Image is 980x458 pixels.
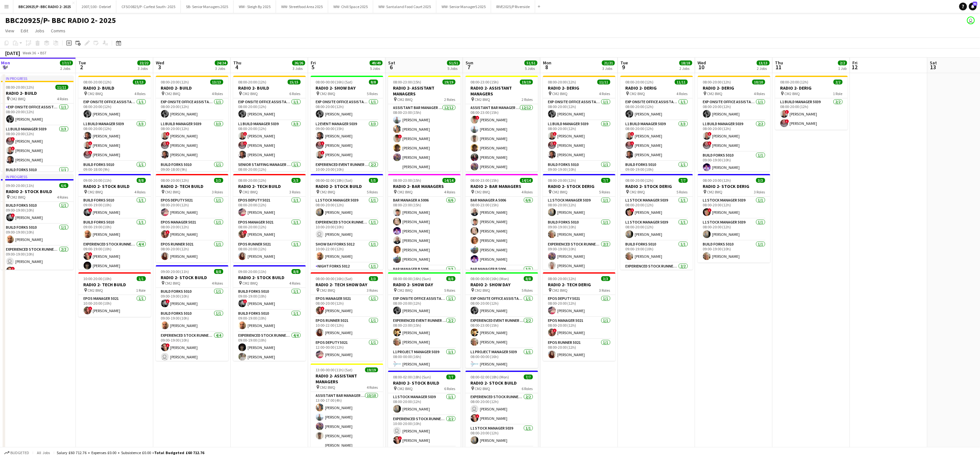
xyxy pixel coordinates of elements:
[161,178,189,183] span: 08:00-20:00 (12h)
[233,265,306,361] app-job-card: 09:00-20:00 (11h)8/8RADIO 2- STOCK BUILD CM2 8WQ4 RolesBuild Forks 50101/109:00-19:00 (10h)![PERS...
[234,0,276,13] button: WW - Sleigh By 2025
[1,76,74,81] div: In progress
[630,132,634,136] span: !
[156,241,228,263] app-card-role: EPOS Runner 50211/108:00-20:00 (12h)[PERSON_NAME]
[466,76,538,171] div: 08:00-23:00 (15h)19/19RADIO 2- ASSISTANT MANAGERS CM2 8WQ2 RolesAssistant Bar Manager 500612/1208...
[393,80,421,84] span: 08:00-23:00 (15h)
[88,208,92,212] span: !
[775,85,848,91] h3: RADIO 2- DERIG
[367,288,378,293] span: 3 Roles
[166,230,170,234] span: !
[698,98,770,120] app-card-role: Exp Onsite Office Assistant 50121/108:00-20:00 (12h)[PERSON_NAME]
[156,265,228,361] div: 09:00-20:00 (11h)8/8RADIO 2- STOCK BUILD CM2 8WQ4 RolesBuild Forks 50101/109:00-19:00 (10h)![PERS...
[88,288,103,293] span: CM2 8WQ
[543,282,616,288] h3: RADIO 2- TECH DERIG
[754,190,765,194] span: 3 Roles
[475,97,490,102] span: CM2 8WQ
[136,288,146,293] span: 1 Role
[398,288,413,293] span: CM2 8WQ
[11,213,15,217] span: !
[388,272,461,368] app-job-card: 08:00-00:00 (16h) (Sun)8/8RADIO 2- SHOW DAY CM2 8WQ5 RolesExp Onsite Office Assistant 50121/108:0...
[620,161,693,183] app-card-role: Build Forks 50101/109:00-19:00 (10h)
[276,0,328,13] button: WW- Streetfood Area 2025
[548,276,576,281] span: 08:00-20:00 (12h)
[156,76,228,171] div: 08:00-20:00 (12h)13/13RADIO 2- BUILD CM2 8WQ4 RolesExp Onsite Office Assistant 50121/108:00-20:00...
[156,275,228,280] h3: RADIO 2- STOCK BUILD
[707,91,723,96] span: CM2 8WQ
[78,241,151,291] app-card-role: Experienced Stock Runner 50124/409:00-19:00 (10h)![PERSON_NAME][PERSON_NAME]
[1,224,74,246] app-card-role: Build Forks 50101/109:00-19:00 (10h)[PERSON_NAME]
[398,97,413,102] span: CM2 8WQ
[321,141,325,145] span: !
[834,80,843,84] span: 2/2
[311,241,383,263] app-card-role: Show Day Forks 50121/110:00-22:00 (12h)[PERSON_NAME]
[626,178,654,183] span: 08:00-20:00 (12h)
[443,178,455,183] span: 14/14
[233,85,306,91] h3: RADIO 2- BUILD
[165,190,181,194] span: CM2 8WQ
[21,28,28,34] span: Edit
[311,85,383,91] h3: RADIO 2- SHOW DAY
[520,80,533,84] span: 19/19
[703,80,731,84] span: 08:00-20:00 (12h)
[243,91,258,96] span: CM2 8WQ
[703,178,731,183] span: 08:00-20:00 (12h)
[466,272,538,368] div: 08:00-00:00 (16h) (Mon)8/8RADIO 2- SHOW DAY CM2 8WQ5 RolesExp Onsite Office Assistant 50121/108:0...
[292,269,301,274] span: 8/8
[233,76,306,171] app-job-card: 08:00-20:00 (12h)15/15RADIO 2- BUILD CM2 8WQ6 RolesExp Onsite Office Assistant 50121/108:00-20:00...
[11,147,15,150] span: !
[524,276,533,281] span: 8/8
[698,152,770,174] app-card-role: Build Forks 50101/109:00-19:00 (10h)[PERSON_NAME]
[698,76,770,171] app-job-card: 08:00-20:00 (12h)10/10RADIO 2- DERIG CM2 8WQ4 RolesExp Onsite Office Assistant 50121/108:00-20:00...
[311,76,383,171] app-job-card: 08:00-00:00 (16h) (Sat)8/8RADIO 2- SHOW DAY CM2 8WQ5 RolesExp Onsite Office Assistant 50121/108:0...
[620,76,693,171] app-job-card: 08:00-20:00 (12h)11/11RADIO 2- DERIG CM2 8WQ4 RolesExp Onsite Office Assistant 50121/108:00-20:00...
[116,0,181,13] button: CFSO0825/P- Carfest South- 2025
[388,174,461,270] app-job-card: 08:00-23:00 (15h)14/14RADIO 2- BAR MANAGERS CM2 8WQ4 RolesBar Manager A 50066/608:00-23:00 (15h)[...
[3,27,17,35] a: View
[78,183,151,189] h3: RADIO 2- STOCK BUILD
[316,178,353,183] span: 08:00-02:00 (18h) (Sat)
[238,269,267,274] span: 09:00-20:00 (11h)
[548,178,576,183] span: 08:00-20:00 (12h)
[316,276,353,281] span: 08:00-00:00 (16h) (Sat)
[626,80,654,84] span: 08:00-20:00 (12h)
[466,282,538,288] h3: RADIO 2- SHOW DAY
[388,76,461,171] div: 08:00-23:00 (15h)19/19RADIO 2- ASSISTANT MANAGERS CM2 8WQ2 RolesAssistant Bar Manager 500612/1208...
[367,91,378,96] span: 5 Roles
[243,230,247,234] span: !
[311,174,383,270] app-job-card: 08:00-02:00 (18h) (Sat)5/5RADIO 2- STOCK BUILD CM2 8WQ5 RolesL1 Stock Manager 50391/108:00-20:00 ...
[290,190,301,194] span: 3 Roles
[708,132,712,136] span: !
[620,174,693,270] app-job-card: 08:00-20:00 (12h)7/7RADIO 2- STOCK DERIG CM2 8WQ5 RolesL1 Stock Manager 50391/108:00-20:00 (12h)!...
[1,90,74,96] h3: RADIO 2- BUILD
[311,161,383,192] app-card-role: Experienced Event Runner 50122/210:00-20:00 (10h)
[1,76,74,171] app-job-card: In progress08:00-20:00 (12h)11/11RADIO 2- BUILD CM2 8WQ4 RolesExp Onsite Office Assistant 50121/1...
[620,120,693,161] app-card-role: L1 Build Manager 50393/308:00-20:00 (12h)![PERSON_NAME]![PERSON_NAME][PERSON_NAME]
[233,174,306,263] app-job-card: 08:00-20:00 (12h)3/3RADIO 2- TECH BUILD CM2 8WQ3 RolesEPOS Deputy 50211/108:00-20:00 (12h)[PERSON...
[88,252,92,256] span: !
[161,80,189,84] span: 08:00-20:00 (12h)
[6,183,34,188] span: 09:00-20:00 (11h)
[156,183,228,189] h3: RADIO 2- TECH BUILD
[620,263,693,294] app-card-role: Experienced Stock Runner 50122/209:00-19:00 (10h)
[233,241,306,263] app-card-role: EPOS Runner 50211/108:00-20:00 (12h)[PERSON_NAME]
[311,197,383,219] app-card-role: L1 Stock Manager 50391/108:00-20:00 (12h)[PERSON_NAME]
[233,120,306,161] app-card-role: L1 Build Manager 50393/308:00-20:00 (12h)![PERSON_NAME]![PERSON_NAME][PERSON_NAME]
[698,174,770,263] div: 08:00-20:00 (12h)3/3RADIO 2- STOCK DERIG CM2 8WQ3 RolesL1 Stock Manager 50391/108:00-20:00 (12h)!...
[78,120,151,161] app-card-role: L1 Build Manager 50393/308:00-20:00 (12h)[PERSON_NAME]![PERSON_NAME]![PERSON_NAME]
[212,91,223,96] span: 4 Roles
[543,85,616,91] h3: RADIO 2- DERIG
[78,76,151,171] app-job-card: 08:00-20:00 (12h)13/13RADIO 2- BUILD CM2 8WQ4 RolesExp Onsite Office Assistant 50121/108:00-20:00...
[543,241,616,272] app-card-role: Experienced Stock Runner 50122/209:00-19:00 (10h)[PERSON_NAME][PERSON_NAME]
[620,219,693,241] app-card-role: L1 Stock Manager 50391/108:00-20:00 (12h)[PERSON_NAME]
[444,190,455,194] span: 4 Roles
[288,80,301,84] span: 15/15
[785,110,789,114] span: !
[243,141,247,145] span: !
[135,91,146,96] span: 4 Roles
